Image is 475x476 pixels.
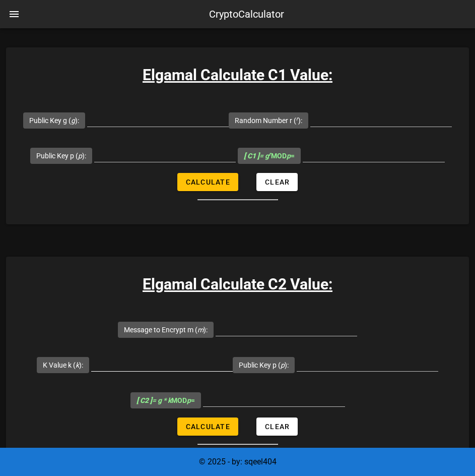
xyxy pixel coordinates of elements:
[185,423,230,431] span: Calculate
[187,396,191,404] i: p
[6,64,469,86] h3: Elgamal Calculate C1 Value:
[287,152,291,160] i: p
[244,152,295,160] span: MOD =
[235,115,302,126] label: Random Number r ( ):
[2,2,26,26] button: nav-menu-toggle
[197,326,203,334] i: m
[264,178,290,186] span: Clear
[6,273,469,295] h3: Elgamal Calculate C2 Value:
[124,325,208,335] label: Message to Encrypt m ( ):
[264,423,290,431] span: Clear
[137,396,195,404] span: MOD =
[185,178,230,186] span: Calculate
[43,360,83,370] label: K Value k ( ):
[256,418,298,436] button: Clear
[209,7,284,22] div: CryptoCalculator
[296,115,298,122] sup: r
[281,361,285,369] i: p
[177,173,238,191] button: Calculate
[244,152,271,160] i: = g
[244,152,259,160] b: [ C1 ]
[29,115,79,126] label: Public Key g ( ):
[137,396,152,404] b: [ C2 ]
[36,151,86,161] label: Public Key p ( ):
[256,173,298,191] button: Clear
[269,151,271,157] sup: r
[177,418,238,436] button: Calculate
[78,152,82,160] i: p
[199,457,277,466] span: © 2025 - by: sqeel404
[137,396,171,404] i: = g * k
[239,360,289,370] label: Public Key p ( ):
[71,116,75,125] i: g
[76,361,79,369] i: k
